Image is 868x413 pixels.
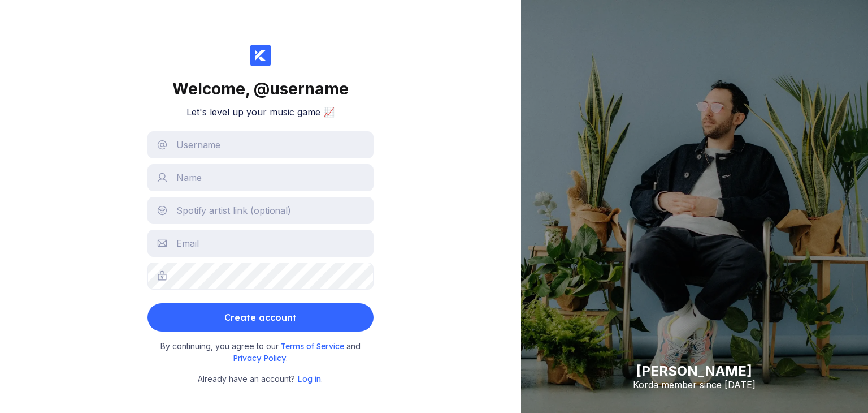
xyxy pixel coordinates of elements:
[233,353,286,363] a: Privacy Policy
[186,106,335,118] h2: Let's level up your music game 📈
[147,131,374,158] input: Username
[270,79,349,98] span: username
[281,341,346,351] span: Terms of Service
[233,353,286,363] span: Privacy Policy
[633,379,756,390] div: Korda member since [DATE]
[297,374,321,384] span: Log in
[198,373,323,385] small: Already have an account? .
[224,306,297,329] div: Create account
[254,79,270,98] span: @
[147,230,374,257] input: Email
[633,363,756,379] div: [PERSON_NAME]
[147,303,374,332] button: Create account
[297,374,321,384] a: Log in
[281,341,346,351] a: Terms of Service
[172,79,349,98] div: Welcome,
[147,164,374,191] input: Name
[147,197,374,224] input: Spotify artist link (optional)
[153,341,368,364] small: By continuing, you agree to our and .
